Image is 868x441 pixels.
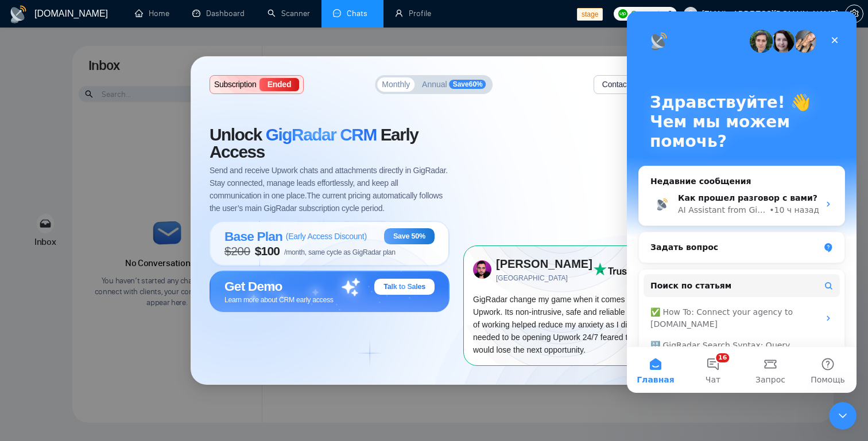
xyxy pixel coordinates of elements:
span: Talk to Sales [383,282,425,291]
strong: [PERSON_NAME] [496,257,592,270]
span: Unlock Early Access [210,126,449,161]
span: Connects: [631,7,665,20]
a: messageChats [333,9,372,18]
button: AnnualSave60% [417,77,491,92]
span: $ 100 [255,244,280,258]
button: Contact Sales [594,75,658,94]
button: Monthly [377,77,414,92]
button: setting [845,5,863,23]
img: upwork-logo.png [618,9,627,18]
a: setting [845,9,863,18]
iframe: Intercom live chat [627,11,857,393]
a: dashboardDashboard [192,9,245,18]
span: [GEOGRAPHIC_DATA] [496,273,594,284]
span: Save 50% [393,232,425,241]
span: stage [577,8,603,21]
span: GigRadar change my game when it comes to Upwork. Its non-intrusive, safe and reliable way of work... [473,295,644,354]
span: Monthly [382,80,410,88]
span: $ 200 [224,244,250,258]
img: logo [9,5,28,24]
span: 0 [668,7,672,20]
span: Learn more about CRM early access [224,296,334,304]
span: Subscription [214,80,256,88]
span: /month, same cycle as GigRadar plan [284,248,396,256]
img: Trust Pilot [594,263,649,276]
span: setting [846,9,863,18]
button: Base Plan(Early Access Discount)Save 50%$200$100/month, same cycle as GigRadar plan [210,221,449,271]
a: homeHome [135,9,169,18]
span: Get Demo [224,279,282,294]
a: searchScanner [268,9,310,18]
a: userProfile [395,9,431,18]
span: ( Early Access Discount ) [286,232,367,241]
span: Send and receive Upwork chats and attachments directly in GigRadar. Stay connected, manage leads ... [210,164,449,214]
span: GigRadar CRM [266,125,377,144]
iframe: Intercom live chat [829,402,857,430]
span: Annual [422,80,447,88]
div: Ended [259,78,299,91]
img: 73x73.png [473,260,491,279]
span: Save 60 % [449,80,486,89]
button: Get DemoTalk to SalesLearn more about CRM early access [210,271,449,317]
span: Base Plan [224,229,282,244]
span: user [687,10,695,18]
